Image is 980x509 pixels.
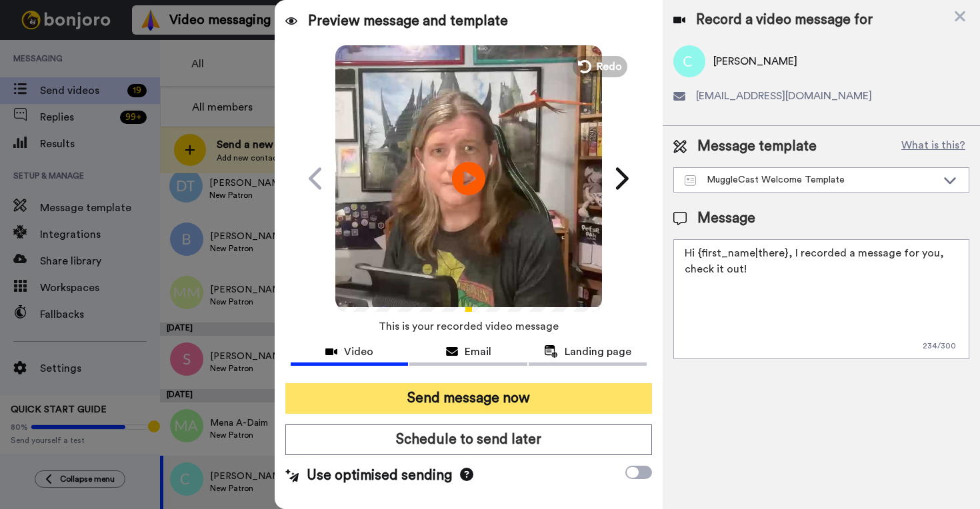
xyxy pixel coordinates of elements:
[697,209,755,229] span: Message
[697,137,817,157] span: Message template
[565,344,631,360] span: Landing page
[897,137,969,157] button: What is this?
[685,173,937,187] div: MuggleCast Welcome Template
[285,424,652,455] button: Schedule to send later
[344,344,373,360] span: Video
[696,88,872,104] span: [EMAIL_ADDRESS][DOMAIN_NAME]
[673,239,969,359] textarea: Hi {first_name|there}, I recorded a message for you, check it out!
[285,383,652,414] button: Send message now
[379,312,559,341] span: This is your recorded video message
[465,344,491,360] span: Email
[685,175,696,186] img: Message-temps.svg
[307,466,452,486] span: Use optimised sending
